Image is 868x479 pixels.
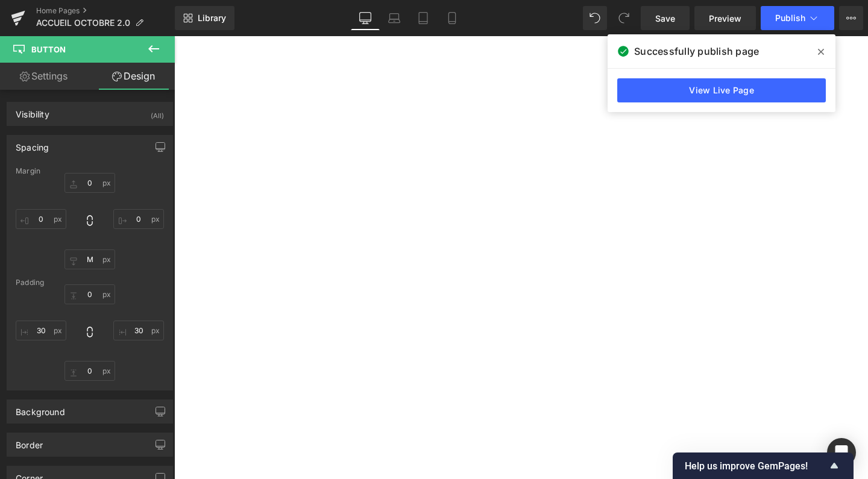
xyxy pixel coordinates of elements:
button: Undo [583,6,607,30]
a: View Live Page [617,78,826,102]
a: Home Pages [36,6,175,16]
span: Publish [775,13,805,23]
button: More [839,6,863,30]
a: Desktop [351,6,380,30]
input: 0 [16,209,66,229]
input: 0 [64,249,115,269]
input: 0 [16,321,66,340]
input: 0 [64,284,115,304]
input: 0 [113,209,164,229]
div: Border [16,433,43,450]
span: Save [655,12,675,25]
span: ACCUEIL OCTOBRE 2.0 [36,18,130,28]
div: Open Intercom Messenger [827,438,856,467]
div: (All) [151,102,164,122]
a: New Library [175,6,234,30]
input: 0 [113,321,164,340]
input: 0 [64,173,115,193]
span: Library [198,13,226,23]
div: Background [16,400,65,417]
button: Show survey - Help us improve GemPages! [685,459,841,473]
div: Visibility [16,102,49,119]
span: Successfully publish page [634,44,759,58]
span: Preview [709,12,741,25]
button: Publish [761,6,834,30]
button: Redo [612,6,636,30]
span: Button [31,45,66,54]
a: Tablet [409,6,438,30]
a: Preview [694,6,756,30]
a: Design [90,63,177,90]
a: Laptop [380,6,409,30]
a: Mobile [438,6,467,30]
span: Help us improve GemPages! [685,460,827,472]
div: Padding [16,278,164,287]
div: Spacing [16,136,49,152]
div: Margin [16,167,164,175]
input: 0 [64,361,115,381]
